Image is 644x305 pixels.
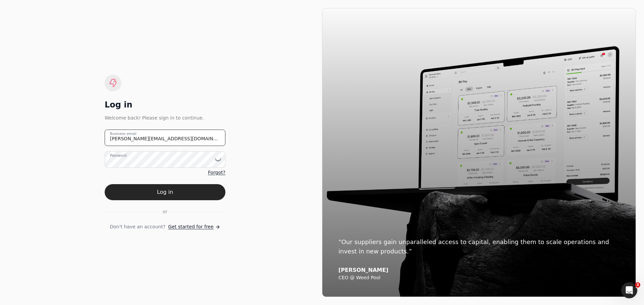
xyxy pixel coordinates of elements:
[168,223,220,230] a: Get started for free
[168,223,213,230] span: Get started for free
[110,223,165,230] span: Don't have an account?
[163,208,167,215] span: or
[621,282,637,298] iframe: Intercom live chat
[635,282,640,288] span: 3
[338,267,620,274] div: [PERSON_NAME]
[338,237,620,256] div: “Our suppliers gain unparalleled access to capital, enabling them to scale operations and invest ...
[105,99,225,110] div: Log in
[110,153,126,158] label: Password
[105,114,225,122] div: Welcome back! Please sign in to continue.
[338,275,620,281] div: CEO @ Weed Pool
[105,184,225,200] button: Log in
[208,169,225,176] a: Forgot?
[110,131,137,137] label: Business email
